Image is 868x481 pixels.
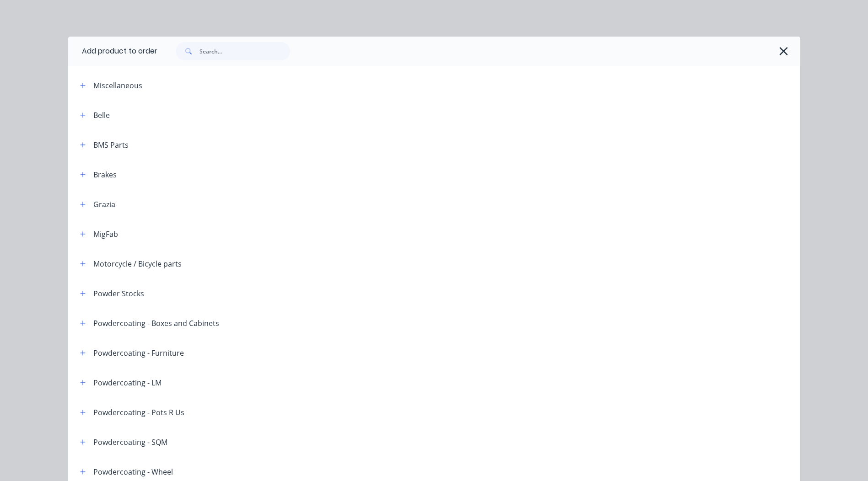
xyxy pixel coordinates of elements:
[68,37,157,66] div: Add product to order
[93,288,144,299] div: Powder Stocks
[93,229,118,240] div: MigFab
[93,318,219,329] div: Powdercoating - Boxes and Cabinets
[93,258,182,269] div: Motorcycle / Bicycle parts
[93,139,129,150] div: BMS Parts
[93,407,184,418] div: Powdercoating - Pots R Us
[93,347,184,358] div: Powdercoating - Furniture
[93,80,142,91] div: Miscellaneous
[93,377,162,388] div: Powdercoating - LM
[93,466,173,477] div: Powdercoating - Wheel
[93,169,117,180] div: Brakes
[93,437,167,448] div: Powdercoating - SQM
[93,110,110,121] div: Belle
[199,42,290,60] input: Search...
[93,199,115,210] div: Grazia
